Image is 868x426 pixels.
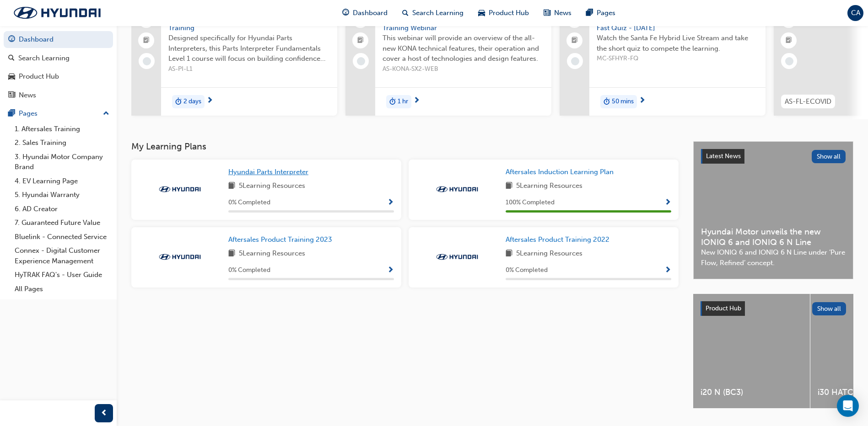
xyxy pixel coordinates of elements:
[693,141,853,279] a: Latest NewsShow allHyundai Motor unveils the new IONIQ 6 and IONIQ 6 N LineNew IONIQ 6 and IONIQ ...
[239,248,305,260] span: 5 Learning Resources
[786,35,792,47] span: booktick-icon
[11,230,113,244] a: Bluelink - Connected Service
[11,216,113,230] a: 7. Guaranteed Future Value
[228,234,336,245] a: Aftersales Product Training 2023
[506,181,512,192] span: book-icon
[353,8,388,18] span: Dashboard
[168,64,330,75] span: AS-PI-L1
[544,7,550,19] span: news-icon
[168,33,330,64] span: Designed specifically for Hyundai Parts Interpreters, this Parts Interpreter Fundamentals Level 1...
[11,268,113,282] a: HyTRAK FAQ's - User Guide
[402,7,409,19] span: search-icon
[11,282,113,296] a: All Pages
[597,33,758,53] span: Watch the Santa Fe Hybrid Live Stream and take the short quiz to compete the learning.
[506,234,613,245] a: Aftersales Product Training 2022
[8,110,15,118] span: pages-icon
[131,141,679,152] h3: My Learning Plans
[506,235,609,244] span: Aftersales Product Training 2022
[664,265,671,276] button: Show Progress
[101,408,108,419] span: prev-icon
[387,199,394,207] span: Show Progress
[342,7,349,19] span: guage-icon
[785,57,793,65] span: learningRecordVerb_NONE-icon
[701,149,846,164] a: Latest NewsShow all
[4,29,113,105] button: DashboardSearch LearningProduct HubNews
[8,91,15,100] span: news-icon
[11,122,113,136] a: 1. Aftersales Training
[206,97,213,105] span: next-icon
[103,108,109,120] span: up-icon
[701,227,846,247] span: Hyundai Motor unveils the new IONIQ 6 and IONIQ 6 N Line
[228,168,308,176] span: Hyundai Parts Interpreter
[506,248,512,260] span: book-icon
[398,96,408,107] span: 1 hr
[506,265,548,276] span: 0 % Completed
[571,57,579,65] span: learningRecordVerb_NONE-icon
[143,57,151,65] span: learningRecordVerb_NONE-icon
[228,197,270,208] span: 0 % Completed
[5,3,110,22] img: Trak
[11,244,113,268] a: Connex - Digital Customer Experience Management
[4,105,113,122] button: Pages
[4,31,113,48] a: Dashboard
[345,5,551,116] a: All-new KONA National Aftersales Training WebinarThis webinar will provide an overview of the all...
[471,4,536,22] a: car-iconProduct Hub
[228,181,235,192] span: book-icon
[387,197,394,208] button: Show Progress
[18,53,70,64] div: Search Learning
[4,68,113,85] a: Product Hub
[8,36,15,44] span: guage-icon
[586,7,593,19] span: pages-icon
[664,199,671,207] span: Show Progress
[228,167,312,177] a: Hyundai Parts Interpreter
[536,4,579,22] a: news-iconNews
[478,7,485,19] span: car-icon
[506,167,617,177] a: Aftersales Induction Learning Plan
[228,265,270,276] span: 0 % Completed
[389,96,396,108] span: duration-icon
[8,73,15,81] span: car-icon
[560,5,766,116] a: Hyundai Academy - Santa Fe Webinar Fast Quiz - [DATE]Watch the Santa Fe Hybrid Live Stream and ta...
[131,5,337,116] a: L1 Parts Interpreter Program Level 1 TrainingDesigned specifically for Hyundai Parts Interpreters...
[489,8,529,18] span: Product Hub
[693,294,810,408] a: i20 N (BC3)
[175,96,182,108] span: duration-icon
[413,97,420,105] span: next-icon
[701,247,846,268] span: New IONIQ 6 and IONIQ 6 N Line under ‘Pure Flow, Refined’ concept.
[357,57,365,65] span: learningRecordVerb_NONE-icon
[19,108,38,119] div: Pages
[11,202,113,216] a: 6. AD Creator
[432,252,482,261] img: Trak
[785,96,831,107] span: AS-FL-ECOVID
[506,197,555,208] span: 100 % Completed
[597,8,615,18] span: Pages
[851,8,860,18] span: CA
[383,64,544,75] span: AS-KONA-SX2-WEB
[4,50,113,67] a: Search Learning
[143,35,150,47] span: booktick-icon
[506,168,614,176] span: Aftersales Induction Learning Plan
[664,197,671,208] button: Show Progress
[228,248,235,260] span: book-icon
[612,96,634,107] span: 50 mins
[516,181,582,192] span: 5 Learning Resources
[395,4,471,22] a: search-iconSearch Learning
[432,185,482,194] img: Trak
[387,266,394,275] span: Show Progress
[155,252,205,261] img: Trak
[664,266,671,275] span: Show Progress
[604,96,610,108] span: duration-icon
[597,53,758,64] span: MC-SFHYR-FQ
[11,136,113,150] a: 2. Sales Training
[554,8,571,18] span: News
[639,97,646,105] span: next-icon
[701,301,846,316] a: Product HubShow all
[706,304,741,312] span: Product Hub
[571,35,578,47] span: booktick-icon
[847,5,863,21] button: CA
[701,387,803,398] span: i20 N (BC3)
[19,71,59,82] div: Product Hub
[383,33,544,64] span: This webinar will provide an overview of the all-new KONA technical features, their operation and...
